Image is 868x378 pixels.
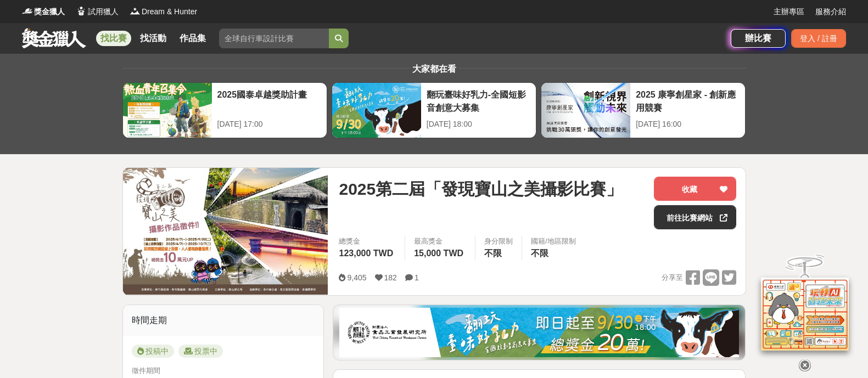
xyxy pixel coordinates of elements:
span: 試用獵人 [88,6,119,18]
span: 182 [384,273,397,282]
img: Logo [22,5,33,16]
a: 辦比賽 [731,29,786,48]
div: 2025 康寧創星家 - 創新應用競賽 [636,88,740,113]
div: 登入 / 註冊 [791,29,846,48]
span: 不限 [531,249,548,258]
img: d2146d9a-e6f6-4337-9592-8cefde37ba6b.png [761,274,849,347]
div: [DATE] 18:00 [427,119,530,130]
span: 2025第二屆「發現寶山之美攝影比賽」 [339,177,623,201]
span: Dream & Hunter [142,6,197,18]
div: 時間走期 [123,305,324,336]
span: 123,000 TWD [339,249,393,258]
span: 投稿中 [132,345,174,358]
div: [DATE] 16:00 [636,119,740,130]
div: 身分限制 [484,236,513,247]
a: 前往比賽網站 [654,205,736,229]
div: 翻玩臺味好乳力-全國短影音創意大募集 [427,88,530,113]
span: 獎金獵人 [34,6,65,18]
a: 翻玩臺味好乳力-全國短影音創意大募集[DATE] 18:00 [332,82,536,138]
a: 服務介紹 [815,6,846,18]
span: 1 [415,273,419,282]
span: 15,000 TWD [414,249,463,258]
a: 主辦專區 [774,6,804,18]
a: Logo試用獵人 [76,6,119,18]
img: Logo [76,5,87,16]
a: 2025 康寧創星家 - 創新應用競賽[DATE] 16:00 [541,82,746,138]
input: 全球自行車設計比賽 [219,29,329,48]
a: 找比賽 [96,31,131,46]
span: 投票中 [178,345,223,358]
div: 國籍/地區限制 [531,236,576,247]
span: 總獎金 [339,236,396,247]
img: 1c81a89c-c1b3-4fd6-9c6e-7d29d79abef5.jpg [339,308,739,357]
a: 找活動 [136,31,171,46]
span: 不限 [484,249,502,258]
span: 最高獎金 [414,236,466,247]
img: Logo [130,5,141,16]
span: 大家都在看 [410,64,459,74]
div: 2025國泰卓越獎助計畫 [217,88,321,113]
a: LogoDream & Hunter [130,6,197,18]
div: [DATE] 17:00 [217,119,321,130]
span: 分享至 [662,269,683,286]
span: 9,405 [347,273,366,282]
a: 2025國泰卓越獎助計畫[DATE] 17:00 [122,82,327,138]
button: 收藏 [654,177,736,201]
a: Logo獎金獵人 [22,6,65,18]
img: Cover Image [123,168,328,295]
span: 徵件期間 [132,366,160,375]
a: 作品集 [175,31,210,46]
